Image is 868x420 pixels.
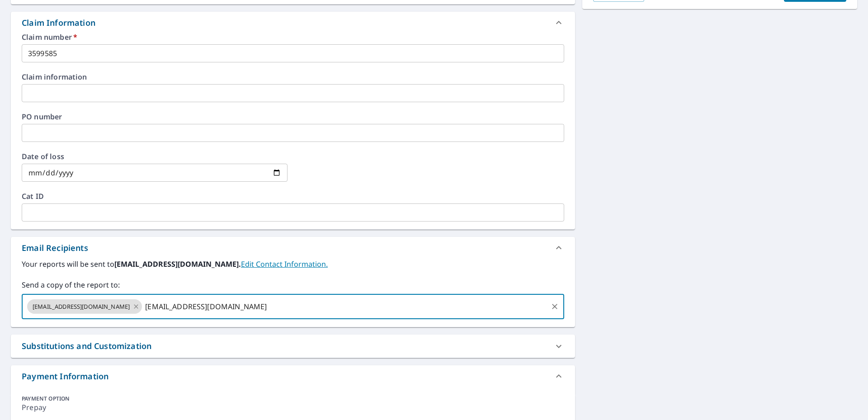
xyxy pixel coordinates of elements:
div: Email Recipients [22,242,88,254]
div: PAYMENT OPTION [22,395,564,402]
div: Claim Information [11,12,575,33]
a: EditContactInfo [241,259,328,269]
label: Cat ID [22,193,564,200]
div: [EMAIL_ADDRESS][DOMAIN_NAME] [27,299,142,314]
div: Claim Information [22,17,95,29]
label: Claim number [22,33,564,41]
label: Your reports will be sent to [22,259,564,269]
div: Email Recipients [11,237,575,259]
label: Date of loss [22,153,288,160]
div: Payment Information [22,370,108,382]
div: Substitutions and Customization [22,340,151,352]
label: Send a copy of the report to: [22,279,564,290]
label: Claim information [22,73,564,80]
div: Prepay [22,402,564,420]
div: Payment Information [11,365,575,387]
b: [EMAIL_ADDRESS][DOMAIN_NAME]. [114,259,241,269]
button: Clear [548,300,561,313]
div: Substitutions and Customization [11,335,575,358]
span: [EMAIL_ADDRESS][DOMAIN_NAME] [27,302,135,311]
label: PO number [22,113,564,120]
